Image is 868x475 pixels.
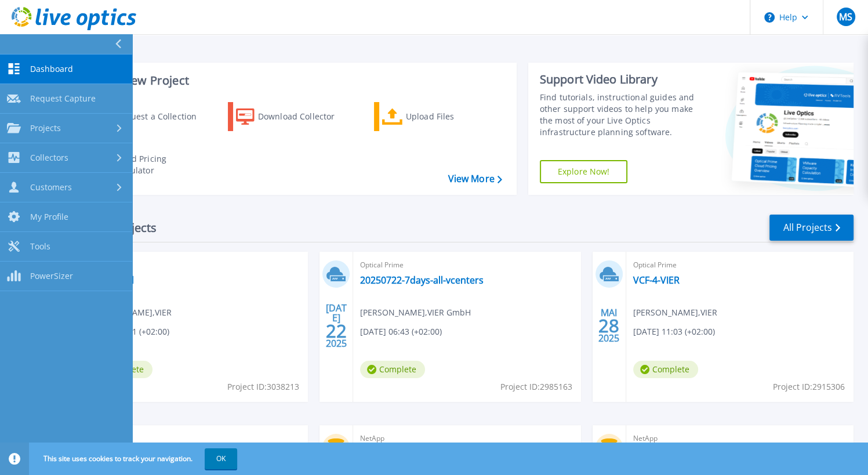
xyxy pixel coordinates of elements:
[540,160,628,183] a: Explore Now!
[540,72,703,87] div: Support Video Library
[633,306,717,319] span: [PERSON_NAME] , VIER
[30,241,50,252] span: Tools
[360,432,573,445] span: NetApp
[30,182,72,193] span: Customers
[839,12,852,21] span: MS
[633,325,715,338] span: [DATE] 11:03 (+02:00)
[30,153,68,163] span: Collectors
[115,105,208,128] div: Request a Collection
[82,150,212,179] a: Cloud Pricing Calculator
[633,361,698,378] span: Complete
[500,380,572,393] span: Project ID: 2985163
[30,123,61,133] span: Projects
[32,448,237,469] span: This site uses cookies to track your navigation.
[82,102,212,131] a: Request a Collection
[228,102,357,131] a: Download Collector
[30,212,68,222] span: My Profile
[598,304,620,347] div: MAI 2025
[227,380,299,393] span: Project ID: 3038213
[30,271,73,281] span: PowerSizer
[633,432,847,445] span: NetApp
[326,326,347,336] span: 22
[360,361,425,378] span: Complete
[633,274,680,286] a: VCF-4-VIER
[773,380,845,393] span: Project ID: 2915306
[598,321,619,331] span: 28
[448,173,502,184] a: View More
[360,306,471,319] span: [PERSON_NAME] , VIER GmbH
[30,93,96,104] span: Request Capture
[374,102,503,131] a: Upload Files
[30,64,73,74] span: Dashboard
[114,153,206,176] div: Cloud Pricing Calculator
[769,215,854,241] a: All Projects
[82,74,502,87] h3: Start a New Project
[88,259,301,271] span: Optical Prime
[88,432,301,445] span: Optical Prime
[325,304,347,347] div: [DATE] 2025
[360,325,442,338] span: [DATE] 06:43 (+02:00)
[258,105,351,128] div: Download Collector
[360,259,573,271] span: Optical Prime
[406,105,499,128] div: Upload Files
[360,274,484,286] a: 20250722-7days-all-vcenters
[633,259,847,271] span: Optical Prime
[205,448,237,469] button: OK
[540,92,703,138] div: Find tutorials, instructional guides and other support videos to help you make the most of your L...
